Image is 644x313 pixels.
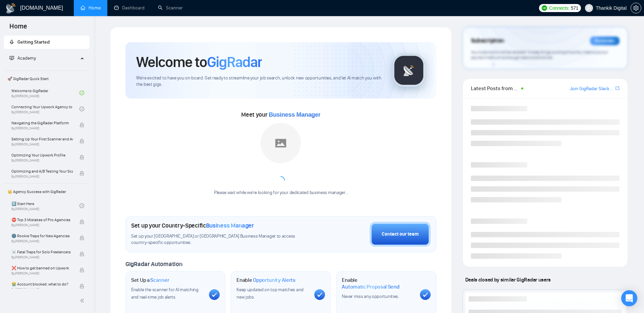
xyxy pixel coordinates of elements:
button: setting [631,3,641,13]
a: Join GigRadar Slack Community [570,85,614,92]
span: By [PERSON_NAME] [11,239,73,243]
span: Deals closed by similar GigRadar users [463,274,553,286]
h1: Enable [236,277,296,284]
span: ⛔ Top 3 Mistakes of Pro Agencies [11,216,73,223]
span: lock [79,139,84,143]
span: GigRadar Automation [125,260,182,268]
a: setting [631,5,641,11]
span: Optimizing Your Upwork Profile [11,152,73,159]
span: We're excited to have you on board. Get ready to streamline your job search, unlock new opportuni... [136,75,381,88]
span: Your subscription will be renewed. To keep things running smoothly, make sure your payment method... [471,50,608,60]
span: double-left [80,297,87,304]
a: dashboardDashboard [114,5,145,11]
span: Academy [17,55,36,61]
span: Subscription [471,35,504,47]
div: Reminder [590,37,620,45]
a: 1️⃣ Start HereBy[PERSON_NAME] [11,198,79,213]
span: By [PERSON_NAME] [11,159,73,163]
span: 571 [571,4,578,12]
span: Latest Posts from the GigRadar Community [471,84,520,92]
h1: Welcome to [136,53,262,71]
span: check-circle [79,107,84,111]
div: Contact our team [382,231,419,238]
span: Opportunity Alerts [253,277,296,284]
span: Connects: [549,4,569,12]
span: 😭 Account blocked: what to do? [11,281,73,288]
span: lock [79,171,84,176]
span: 🚀 GigRadar Quick Start [5,72,89,85]
img: logo [5,3,16,14]
span: lock [79,155,84,160]
span: Never miss any opportunities. [342,294,399,299]
img: placeholder.png [261,123,301,163]
span: Getting Started [17,39,50,45]
li: Getting Started [4,36,90,49]
span: lock [79,236,84,240]
span: Business Manager [269,111,320,118]
span: By [PERSON_NAME] [11,126,73,130]
span: user [587,6,591,10]
span: By [PERSON_NAME] [11,223,73,227]
span: check-circle [79,203,84,208]
img: gigradar-logo.png [392,54,426,87]
span: ☠️ Fatal Traps for Solo Freelancers [11,249,73,255]
a: homeHome [80,5,101,11]
span: GigRadar [207,53,262,71]
span: Enable the scanner for AI matching and real-time job alerts. [131,287,199,300]
span: Setting Up Your First Scanner and Auto-Bidder [11,136,73,142]
span: rocket [9,40,14,44]
span: loading [276,176,285,185]
span: setting [631,5,641,11]
span: 👑 Agency Success with GigRadar [5,185,89,198]
span: ❌ How to get banned on Upwork [11,265,73,271]
span: lock [79,220,84,224]
span: lock [79,252,84,256]
img: upwork-logo.png [542,5,547,11]
span: lock [79,123,84,127]
span: Business Manager [206,222,254,229]
span: lock [79,284,84,289]
span: Optimizing and A/B Testing Your Scanner for Better Results [11,168,73,175]
span: Meet your [241,111,320,118]
a: searchScanner [158,5,183,11]
span: check-circle [79,90,84,95]
span: Academy [9,55,36,61]
span: By [PERSON_NAME] [11,175,73,179]
a: Connecting Your Upwork Agency to GigRadarBy[PERSON_NAME] [11,102,79,116]
a: export [615,85,620,91]
span: By [PERSON_NAME] [11,271,73,275]
span: By [PERSON_NAME] [11,142,73,146]
div: Open Intercom Messenger [621,290,637,306]
span: Home [4,21,33,36]
span: Navigating the GigRadar Platform [11,120,73,126]
span: Automatic Proposal Send [342,284,399,290]
h1: Set Up a [131,277,169,284]
h1: Set up your Country-Specific [131,222,254,229]
div: Please wait while we're looking for your dedicated business manager... [210,190,352,196]
span: Set up your [GEOGRAPHIC_DATA] or [GEOGRAPHIC_DATA] Business Manager to access country-specific op... [131,233,311,246]
button: Contact our team [370,222,431,247]
span: fund-projection-screen [9,56,14,60]
span: export [615,85,620,91]
span: By [PERSON_NAME] [11,288,73,292]
a: Welcome to GigRadarBy[PERSON_NAME] [11,85,79,100]
span: By [PERSON_NAME] [11,255,73,259]
span: 🌚 Rookie Traps for New Agencies [11,233,73,239]
h1: Enable [342,277,414,290]
span: Keep updated on top matches and new jobs. [236,287,304,300]
span: lock [79,268,84,272]
span: Scanner [150,277,169,284]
